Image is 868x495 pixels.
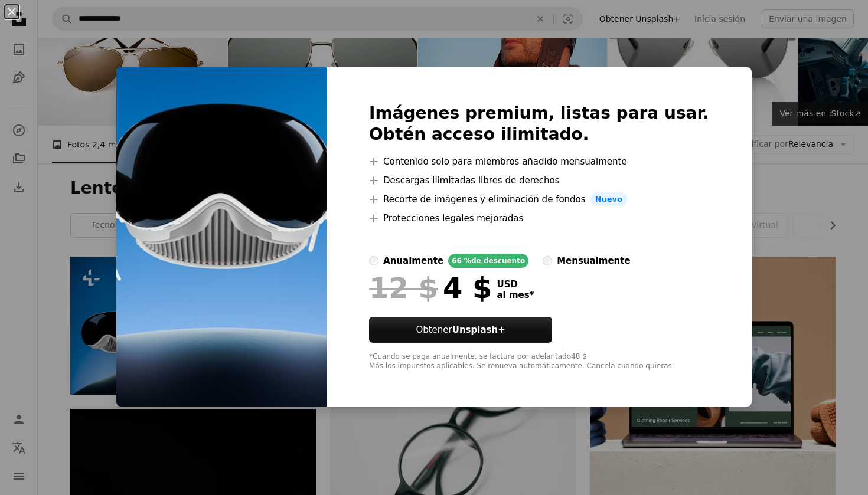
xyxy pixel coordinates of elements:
div: 66 % de descuento [448,254,528,268]
input: mensualmente [543,256,552,265]
strong: Unsplash+ [452,324,505,335]
span: 12 $ [369,273,438,303]
img: premium_photo-1709713745132-27860b9c83ac [116,67,327,407]
li: Descargas ilimitadas libres de derechos [369,173,709,188]
div: *Cuando se paga anualmente, se factura por adelantado 48 $ Más los impuestos aplicables. Se renue... [369,352,709,371]
div: 4 $ [369,273,492,303]
li: Contenido solo para miembros añadido mensualmente [369,155,709,169]
input: anualmente66 %de descuento [369,256,378,265]
div: anualmente [383,254,443,268]
li: Protecciones legales mejoradas [369,211,709,225]
span: al mes * [497,290,534,300]
li: Recorte de imágenes y eliminación de fondos [369,192,709,206]
span: USD [497,279,534,290]
button: ObtenerUnsplash+ [369,317,552,343]
h2: Imágenes premium, listas para usar. Obtén acceso ilimitado. [369,103,709,145]
div: mensualmente [557,254,630,268]
span: Nuevo [590,192,627,206]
